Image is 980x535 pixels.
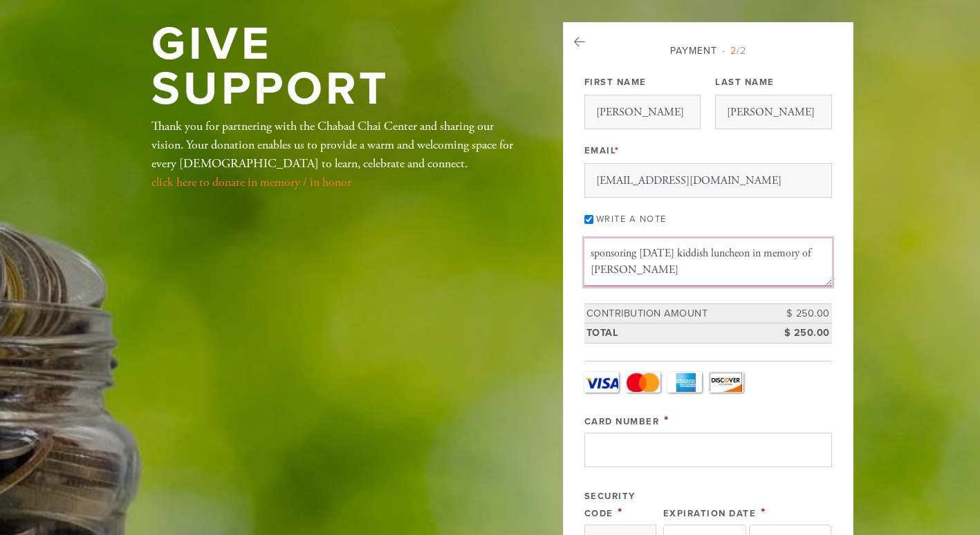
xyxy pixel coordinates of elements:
a: MasterCard [626,372,660,393]
td: Total [584,323,770,344]
span: 2 [730,45,737,57]
label: Expiration Date [663,508,757,519]
label: Write a note [596,214,667,225]
label: Email [584,144,620,157]
label: First Name [584,76,647,88]
td: $ 250.00 [770,303,832,323]
span: This field is required. [761,505,766,520]
a: Discover [709,372,743,393]
label: Card Number [584,416,660,427]
a: click here to donate in memory / in honor [151,174,351,190]
label: Security Code [584,491,636,519]
h1: Give Support [151,22,518,111]
span: /2 [722,45,746,57]
a: Amex [667,372,702,393]
span: This field is required. [615,145,620,156]
a: Visa [584,372,619,393]
span: This field is required. [618,505,623,520]
td: Contribution Amount [584,303,770,323]
div: Thank you for partnering with the Chabad Chai Center and sharing our vision. Your donation enable... [151,117,518,191]
span: This field is required. [664,413,669,428]
td: $ 250.00 [770,323,832,344]
label: Last Name [715,76,775,88]
div: Payment [584,44,832,58]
